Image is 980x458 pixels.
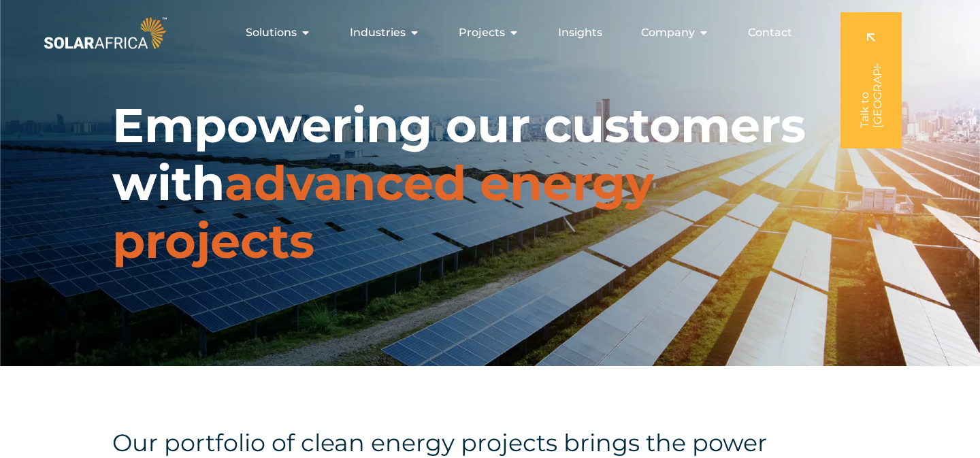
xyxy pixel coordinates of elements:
div: Menu Toggle [169,19,803,46]
span: Solutions [246,24,297,41]
h1: Empowering our customers with [112,97,868,270]
span: Industries [350,24,406,41]
span: Projects [459,24,505,41]
span: Company [641,24,695,41]
nav: Menu [169,19,803,46]
a: Insights [558,24,602,41]
a: Contact [748,24,792,41]
span: advanced energy projects [112,154,654,270]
